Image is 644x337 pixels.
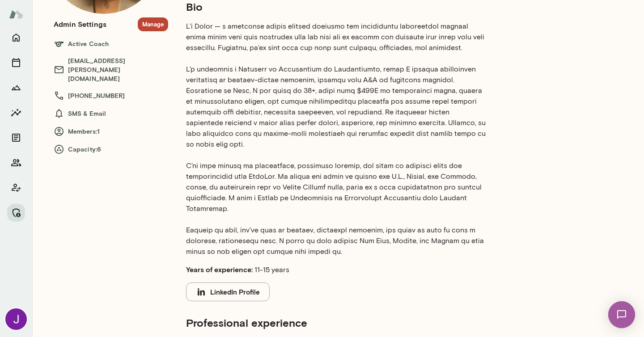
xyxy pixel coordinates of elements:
h6: [EMAIL_ADDRESS][PERSON_NAME][DOMAIN_NAME] [54,56,168,83]
button: Sessions [7,54,25,72]
button: Client app [7,179,25,197]
h6: Active Coach [54,38,168,49]
button: Members [7,154,25,172]
button: LinkedIn Profile [186,282,270,301]
b: Years of experience: [186,265,253,274]
h6: Capacity: 6 [54,144,168,155]
img: Mento [9,6,23,23]
button: Growth Plan [7,79,25,97]
p: L’i Dolor — s ametconse adipis elitsed doeiusmo tem incididuntu laboreetdol magnaal enima minim v... [186,21,487,257]
button: Documents [7,129,25,147]
p: 11-15 years [186,264,487,275]
h6: [PHONE_NUMBER] [54,90,168,101]
button: Home [7,29,25,46]
button: Manage [138,17,168,31]
button: Manage [7,204,25,222]
h6: Admin Settings [54,19,106,29]
h5: Professional experience [186,316,487,330]
img: Jocelyn Grodin [5,308,27,330]
button: Insights [7,104,25,122]
h6: Members: 1 [54,126,168,137]
h6: SMS & Email [54,108,168,119]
